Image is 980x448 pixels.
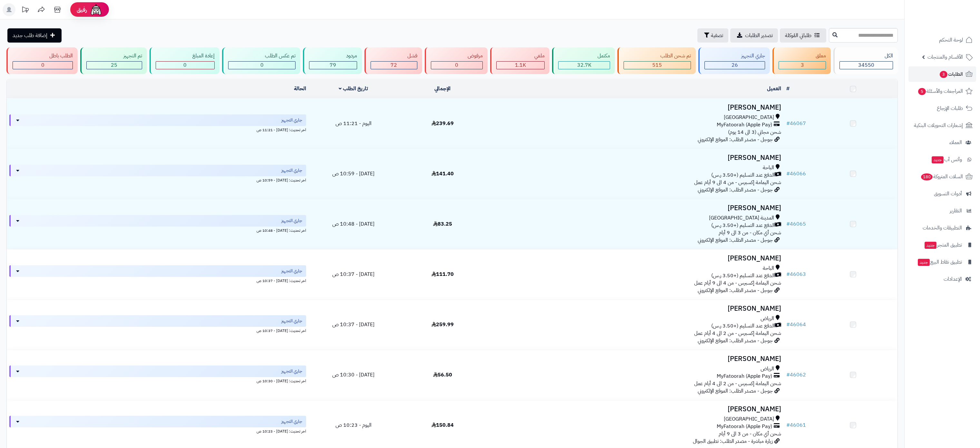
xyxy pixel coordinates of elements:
div: 79 [309,62,356,69]
a: الطلبات3 [908,66,976,82]
span: جاري التجهيز [281,318,302,324]
span: جديد [925,242,936,249]
span: 515 [652,61,662,69]
a: التطبيقات والخدمات [908,220,976,236]
div: 0 [431,62,482,69]
div: 1132 [497,62,544,69]
h3: [PERSON_NAME] [490,405,781,413]
span: 180 [921,173,933,180]
a: تم التجهيز 25 [79,47,148,74]
span: MyFatoorah (Apple Pay) [717,423,772,430]
a: مردود 79 [302,47,363,74]
div: تم عكس الطلب [228,52,296,60]
span: اليوم - 10:23 ص [335,421,372,429]
span: جاري التجهيز [281,418,302,425]
h3: [PERSON_NAME] [490,255,781,262]
div: اخر تحديث: [DATE] - 10:37 ص [9,277,306,284]
span: شحن اليمامة إكسبرس - من 2 الى 4 أيام عمل [694,380,781,387]
a: إضافة طلب جديد [7,28,62,43]
div: إعادة المبلغ [156,52,215,60]
span: الطلبات [939,70,963,79]
a: #46064 [786,321,806,328]
span: [DATE] - 10:30 ص [332,371,374,379]
span: [GEOGRAPHIC_DATA] [724,114,774,121]
div: اخر تحديث: [DATE] - 10:48 ص [9,227,306,233]
span: الباحة [763,265,774,272]
span: 3 [940,71,947,78]
span: 83.25 [433,220,452,228]
h3: [PERSON_NAME] [490,204,781,212]
div: تم شحن الطلب [624,52,691,60]
span: جوجل - مصدر الطلب: الموقع الإلكتروني [698,186,773,194]
span: أدوات التسويق [934,189,962,198]
span: الدفع عند التسليم (+3.50 ر.س) [711,322,775,330]
span: 56.50 [433,371,452,379]
a: #46065 [786,220,806,228]
span: # [786,220,790,228]
span: [DATE] - 10:59 ص [332,170,374,178]
div: الكل [839,52,893,60]
span: 0 [260,61,264,69]
div: ملغي [496,52,545,60]
div: اخر تحديث: [DATE] - 10:37 ص [9,327,306,334]
a: تاريخ الطلب [339,85,368,93]
a: الكل34550 [832,47,899,74]
a: #46063 [786,270,806,278]
span: 25 [111,61,117,69]
span: تصدير الطلبات [745,32,773,39]
span: 79 [330,61,336,69]
a: تم شحن الطلب 515 [616,47,697,74]
span: العملاء [949,138,962,147]
span: 1.1K [515,61,526,69]
a: المراجعات والأسئلة5 [908,83,976,99]
img: logo-2.png [936,17,974,31]
div: الطلب باطل [13,52,73,60]
div: 3 [779,62,825,69]
span: شحن اليمامة إكسبرس - من 4 الى 9 أيام عمل [694,179,781,186]
a: #46061 [786,421,806,429]
span: 3 [801,61,804,69]
h3: [PERSON_NAME] [490,355,781,363]
div: 32698 [558,62,609,69]
span: جاري التجهيز [281,167,302,174]
span: شحن أي مكان - من 3 الى 9 أيام [719,229,781,237]
span: المدينة [GEOGRAPHIC_DATA] [709,214,774,222]
span: جوجل - مصدر الطلب: الموقع الإلكتروني [698,236,773,244]
div: معلق [779,52,826,60]
div: فشل [371,52,417,60]
a: الإجمالي [434,85,451,93]
div: 0 [13,62,73,69]
span: [DATE] - 10:37 ص [332,321,374,328]
span: زيارة مباشرة - مصدر الطلب: تطبيق الجوال [693,437,773,445]
a: تطبيق المتجرجديد [908,237,976,253]
span: جديد [918,259,930,266]
span: طلباتي المُوكلة [785,32,811,39]
span: # [786,321,790,328]
a: تم عكس الطلب 0 [221,47,302,74]
span: رفيق [77,6,87,14]
h3: [PERSON_NAME] [490,305,781,312]
span: جديد [932,156,944,163]
a: معلق 3 [771,47,832,74]
a: أدوات التسويق [908,186,976,201]
a: إشعارات التحويلات البنكية [908,118,976,133]
span: MyFatoorah (Apple Pay) [717,373,772,380]
span: [DATE] - 10:48 ص [332,220,374,228]
span: # [786,371,790,379]
span: جاري التجهيز [281,368,302,375]
span: وآتس آب [931,155,962,164]
span: 141.40 [432,170,454,178]
span: 5 [918,88,926,95]
span: # [786,421,790,429]
span: شحن مجاني (3 الى 14 يوم) [728,128,781,136]
div: تم التجهيز [86,52,142,60]
a: طلباتي المُوكلة [780,28,826,43]
div: مردود [309,52,357,60]
h3: [PERSON_NAME] [490,154,781,161]
div: اخر تحديث: [DATE] - 10:30 ص [9,377,306,384]
span: جوجل - مصدر الطلب: الموقع الإلكتروني [698,136,773,143]
span: الرياض [761,365,774,373]
span: جاري التجهيز [281,268,302,274]
a: # [786,85,790,93]
span: شحن اليمامة إكسبرس - من 4 الى 9 أيام عمل [694,279,781,287]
